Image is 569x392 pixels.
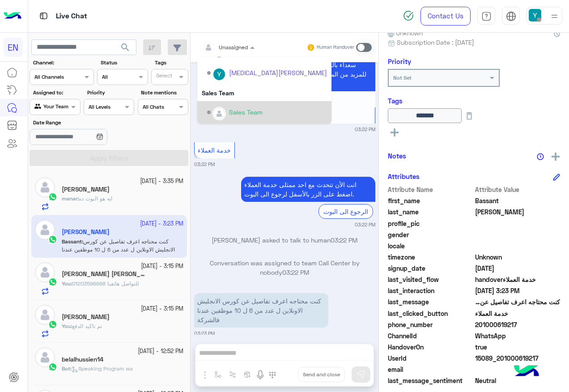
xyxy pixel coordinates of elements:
[62,323,72,329] b: :
[141,305,183,313] small: [DATE] - 3:15 PM
[138,347,183,356] small: [DATE] - 12:52 PM
[388,342,473,352] span: HandoverOn
[35,305,55,325] img: defaultAdmin.png
[388,207,473,217] span: last_name
[62,356,103,363] h5: belalhussien14
[194,258,375,277] p: Conversation was assigned to team Call Center by nobody
[318,204,373,219] div: الرجوع الى البوت
[475,252,561,262] span: Unknown
[475,230,561,239] span: null
[388,241,473,251] span: locale
[33,59,93,67] label: Channel:
[529,9,541,21] img: userImage
[48,362,57,371] img: WhatsApp
[388,185,473,194] span: Attribute Name
[388,57,411,65] h6: Priority
[388,252,473,262] span: timezone
[388,219,473,228] span: profile_pic
[35,347,55,367] img: defaultAdmin.png
[388,376,473,385] span: last_message_sentiment
[198,146,231,154] span: خدمة العملاء
[475,275,561,284] span: handoverخدمة العملاء
[38,10,49,21] img: tab
[475,196,561,205] span: Bassant
[62,365,70,372] span: Bot
[4,7,21,26] img: Logo
[475,297,561,307] span: كنت محتاجه اعرف تفاصيل عن كورس الانجليش الاونلاين ل عدد من 6 ل 10 موظفين عندنا فالشركة
[388,230,473,239] span: gender
[317,44,354,51] small: Human Handover
[62,186,110,193] h5: manar samy
[30,150,188,166] button: Apply Filters
[537,153,544,160] img: notes
[475,286,561,295] span: 2025-10-05T12:23:21.618Z
[388,152,406,160] h6: Notes
[62,365,72,372] b: :
[481,11,492,21] img: tab
[388,264,473,273] span: signup_date
[331,236,357,244] span: 03:22 PM
[141,262,183,271] small: [DATE] - 3:15 PM
[101,59,147,67] label: Status
[298,367,345,382] button: Send and close
[388,320,473,329] span: phone_number
[194,330,215,337] small: 03:23 PM
[552,153,560,161] img: add
[72,365,133,372] span: Speaking Program wa
[475,309,561,318] span: خدمة العملاء
[229,107,263,117] div: Sales Team
[48,277,57,286] img: WhatsApp
[197,85,331,101] div: Sales Team
[56,10,87,22] p: Live Chat
[35,262,55,282] img: defaultAdmin.png
[62,270,147,278] h5: Sara Nabil
[475,264,561,273] span: 2025-10-05T12:22:08.716Z
[475,365,561,374] span: null
[35,177,55,197] img: defaultAdmin.png
[194,161,215,168] small: 03:22 PM
[33,119,133,127] label: Date Range
[62,323,71,329] span: You
[475,354,561,363] span: 15089_201000619217
[475,185,561,194] span: Attribute Value
[140,177,183,186] small: [DATE] - 3:35 PM
[62,280,71,287] span: You
[48,320,57,329] img: WhatsApp
[87,89,133,97] label: Priority
[475,207,561,217] span: Ahmed
[33,89,79,97] label: Assigned to:
[62,313,110,321] h5: Ahmed Samir
[475,320,561,329] span: 201000619217
[219,44,248,51] span: Unassigned
[388,286,473,295] span: last_interaction
[475,342,561,352] span: true
[155,72,172,82] div: Select
[475,241,561,251] span: null
[355,221,375,228] small: 03:22 PM
[420,7,471,26] a: Contact Us
[388,97,560,105] h6: Tags
[388,275,473,284] span: last_visited_flow
[388,354,473,363] span: UserId
[213,108,225,119] img: defaultAdmin.png
[194,235,375,245] p: [PERSON_NAME] asked to talk to human
[155,59,187,67] label: Tags
[388,28,423,38] span: Unknown
[549,11,560,22] img: profile
[197,57,331,124] ng-dropdown-panel: Options list
[397,38,474,47] span: Subscription Date : [DATE]
[388,297,473,307] span: last_message
[62,280,72,287] b: :
[475,376,561,385] span: 0
[282,268,309,276] span: 03:22 PM
[388,309,473,318] span: last_clicked_button
[477,7,495,26] a: tab
[388,172,420,180] h6: Attributes
[388,196,473,205] span: first_name
[403,10,414,21] img: spinner
[115,39,136,59] button: search
[506,11,516,21] img: tab
[79,195,112,202] span: ايه هو البوت ده
[475,331,561,341] span: 2
[393,74,412,81] b: Not Set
